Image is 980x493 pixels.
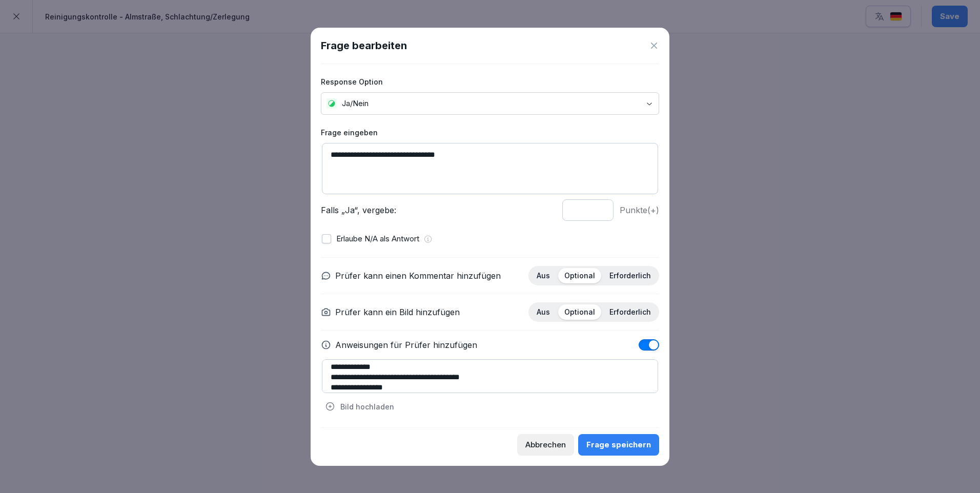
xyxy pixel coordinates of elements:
p: Erlaube N/A als Antwort [336,233,419,245]
div: Frage speichern [586,439,651,450]
p: Aus [537,307,550,317]
label: Frage eingeben [321,127,659,138]
button: Frage speichern [578,434,659,456]
p: Erforderlich [609,271,651,280]
p: Falls „Ja“, vergebe: [321,204,556,216]
p: Anweisungen für Prüfer hinzufügen [335,339,477,351]
div: Abbrechen [525,439,566,450]
p: Aus [537,271,550,280]
p: Erforderlich [609,307,651,317]
p: Punkte (+) [620,204,659,216]
p: Bild hochladen [340,401,394,412]
p: Optional [564,271,595,280]
h1: Frage bearbeiten [321,38,407,53]
p: Optional [564,307,595,317]
p: Prüfer kann einen Kommentar hinzufügen [335,270,501,282]
label: Response Option [321,76,659,87]
button: Abbrechen [517,434,574,456]
p: Prüfer kann ein Bild hinzufügen [335,306,460,318]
